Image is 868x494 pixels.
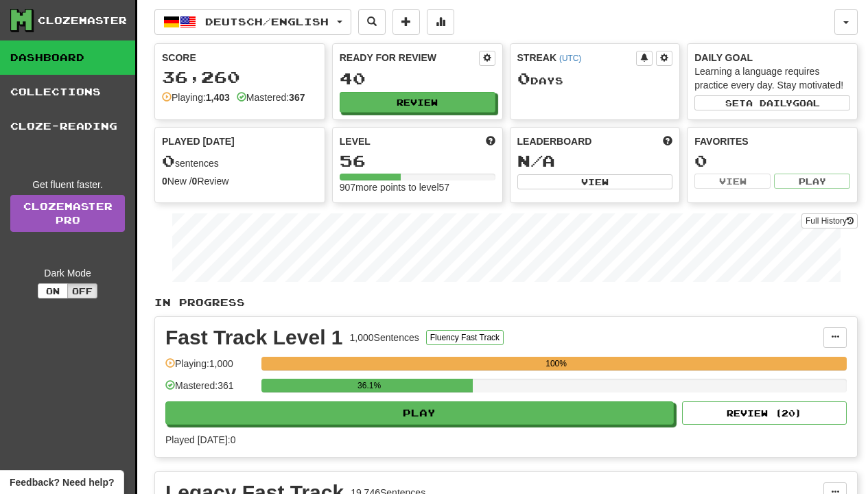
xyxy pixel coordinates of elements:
div: Mastered: [237,91,305,104]
button: View [517,174,673,189]
span: This week in points, UTC [663,134,672,148]
button: Seta dailygoal [694,95,850,110]
div: 0 [694,152,850,169]
div: 36,260 [162,69,318,86]
div: Mastered: 361 [165,379,255,401]
div: Day s [517,70,673,88]
span: Played [DATE]: 0 [165,434,235,445]
div: 1,000 Sentences [350,331,419,344]
div: Clozemaster [38,14,127,27]
div: Streak [517,51,637,64]
div: Dark Mode [10,266,125,280]
button: Off [67,283,97,298]
div: Playing: [162,91,230,104]
span: Leaderboard [517,134,592,148]
div: Playing: 1,000 [165,357,255,379]
span: 0 [517,69,530,88]
button: Full History [801,213,858,228]
div: Favorites [694,134,850,148]
button: Play [165,401,674,425]
span: Played [DATE] [162,134,235,148]
div: Get fluent faster. [10,178,125,191]
span: Score more points to level up [486,134,495,148]
div: 40 [340,70,495,87]
strong: 0 [192,176,198,187]
span: Level [340,134,371,148]
button: Search sentences [358,9,386,35]
div: Learning a language requires practice every day. Stay motivated! [694,64,850,92]
button: Play [774,174,850,189]
button: View [694,174,771,189]
a: (UTC) [559,54,581,63]
span: a daily [746,98,793,108]
div: 100% [266,357,847,370]
div: New / Review [162,174,318,188]
div: 907 more points to level 57 [340,180,495,194]
button: Review (20) [682,401,847,425]
div: 56 [340,152,495,169]
button: Review [340,92,495,113]
button: Deutsch/English [154,9,351,35]
strong: 367 [289,92,305,103]
strong: 1,403 [206,92,230,103]
a: ClozemasterPro [10,195,125,232]
span: N/A [517,151,555,170]
button: On [38,283,68,298]
div: Fast Track Level 1 [165,327,343,348]
div: sentences [162,152,318,170]
button: More stats [427,9,454,35]
span: 0 [162,151,175,170]
span: Open feedback widget [10,475,114,489]
button: Fluency Fast Track [426,330,504,345]
button: Add sentence to collection [392,9,420,35]
div: Score [162,51,318,64]
div: 36.1% [266,379,473,392]
p: In Progress [154,296,858,309]
span: Deutsch / English [205,16,329,27]
strong: 0 [162,176,167,187]
div: Ready for Review [340,51,479,64]
div: Daily Goal [694,51,850,64]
